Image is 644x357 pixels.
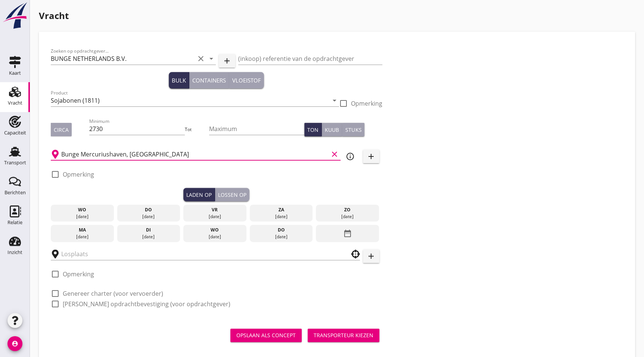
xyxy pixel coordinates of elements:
[343,227,352,240] i: date_range
[196,54,205,63] i: clear
[189,72,229,89] button: Containers
[63,270,94,278] label: Opmerking
[251,233,311,240] div: [DATE]
[342,123,364,136] button: Stuks
[4,130,26,135] div: Capaciteit
[318,213,377,220] div: [DATE]
[223,56,231,65] i: add
[207,54,216,63] i: arrow_drop_down
[330,150,339,159] i: clear
[51,94,329,106] input: Product
[61,248,339,260] input: Losplaats
[251,207,311,213] div: za
[238,53,382,65] input: (inkoop) referentie van de opdrachtgever
[119,227,178,233] div: di
[7,220,22,225] div: Relatie
[51,53,195,65] input: Zoeken op opdrachtgever...
[8,100,22,105] div: Vracht
[54,126,69,134] div: Circa
[4,160,26,165] div: Transport
[236,331,296,339] div: Opslaan als concept
[186,191,212,199] div: Laden op
[314,331,373,339] div: Transporteur kiezen
[53,207,112,213] div: wo
[345,126,361,134] div: Stuks
[51,123,72,136] button: Circa
[251,227,311,233] div: do
[63,171,94,178] label: Opmerking
[185,233,245,240] div: [DATE]
[230,329,302,342] button: Opslaan als concept
[7,336,22,351] i: account_circle
[172,76,186,85] div: Bulk
[169,72,189,89] button: Bulk
[63,290,163,297] label: Genereer charter (voor vervoerder)
[346,152,355,161] i: info_outline
[367,252,376,261] i: add
[185,227,245,233] div: wo
[307,126,318,134] div: Ton
[322,123,342,136] button: Kuub
[119,213,178,220] div: [DATE]
[209,123,304,135] input: Maximum
[9,71,21,75] div: Kaart
[185,207,245,213] div: vr
[53,227,112,233] div: ma
[183,188,215,201] button: Laden op
[61,148,329,160] input: Laadplaats
[1,2,28,30] img: logo-small.a267ee39.svg
[351,100,382,107] label: Opmerking
[330,96,339,105] i: arrow_drop_down
[229,72,264,89] button: Vloeistof
[39,9,635,22] h1: Vracht
[215,188,249,201] button: Lossen op
[325,126,339,134] div: Kuub
[53,213,112,220] div: [DATE]
[232,76,261,85] div: Vloeistof
[119,233,178,240] div: [DATE]
[318,207,377,213] div: zo
[185,126,209,133] div: Tot
[185,213,245,220] div: [DATE]
[192,76,226,85] div: Containers
[367,152,376,161] i: add
[7,250,22,255] div: Inzicht
[218,191,246,199] div: Lossen op
[308,329,379,342] button: Transporteur kiezen
[304,123,322,136] button: Ton
[53,233,112,240] div: [DATE]
[119,207,178,213] div: do
[4,190,26,195] div: Berichten
[251,213,311,220] div: [DATE]
[89,123,184,135] input: Minimum
[63,300,230,308] label: [PERSON_NAME] opdrachtbevestiging (voor opdrachtgever)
